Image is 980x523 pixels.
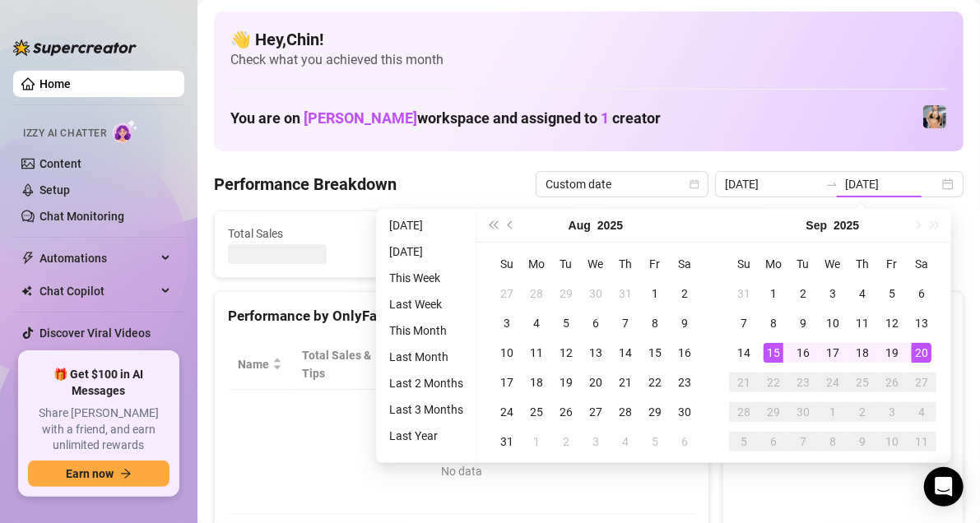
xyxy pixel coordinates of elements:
span: Izzy AI Chatter [23,126,106,141]
img: Chat Copilot [21,285,32,297]
span: [PERSON_NAME] [304,109,417,127]
span: Name [238,355,269,373]
span: to [825,178,838,191]
span: Messages Sent [610,224,759,243]
a: Home [39,77,71,90]
img: logo-BBDzfeDw.svg [13,39,137,56]
span: Total Sales & Tips [302,346,372,382]
th: Total Sales & Tips [292,340,395,390]
span: thunderbolt [21,252,35,265]
span: Chat Copilot [39,278,156,304]
img: AI Chatter [113,119,138,143]
a: Content [39,157,81,170]
th: Name [228,340,292,390]
div: Sales by OnlyFans Creator [736,305,950,327]
span: arrow-right [120,468,132,479]
h4: Performance Breakdown [214,173,397,196]
span: Total Sales [228,224,378,243]
span: Earn now [66,467,114,480]
a: Discover Viral Videos [39,326,151,340]
span: swap-right [825,178,838,191]
a: Setup [39,183,70,197]
div: Est. Hours Worked [405,346,479,382]
span: Sales / Hour [512,346,563,382]
span: Chat Conversion [596,346,672,382]
a: Chat Monitoring [39,210,124,223]
th: Chat Conversion [586,340,695,390]
span: Check what you achieved this month [230,51,947,69]
span: Custom date [546,172,699,197]
h4: 👋 Hey, Chin ! [230,28,947,51]
input: End date [845,175,939,193]
img: Veronica [923,105,946,128]
span: 🎁 Get $100 in AI Messages [28,367,170,399]
button: Earn nowarrow-right [28,461,170,487]
div: No data [244,462,679,480]
div: Open Intercom Messenger [924,467,964,507]
input: Start date [725,175,819,193]
span: 1 [601,109,609,127]
span: Share [PERSON_NAME] with a friend, and earn unlimited rewards [28,405,170,454]
span: calendar [690,179,699,189]
th: Sales / Hour [502,340,586,390]
span: Active Chats [419,224,569,243]
h1: You are on workspace and assigned to creator [230,109,661,127]
div: Performance by OnlyFans Creator [228,305,695,327]
span: Automations [39,245,156,271]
